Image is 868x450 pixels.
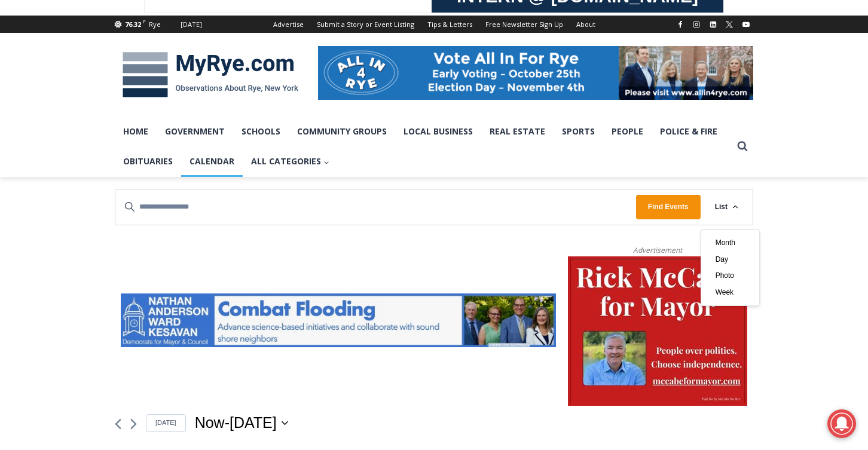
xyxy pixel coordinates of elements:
[554,117,603,146] a: Sports
[706,252,754,268] a: Day
[715,201,728,213] span: List
[481,117,554,146] a: Real Estate
[689,17,704,32] a: Instagram
[716,287,735,298] span: Week
[10,120,130,148] h4: [PERSON_NAME] Read Sanctuary Fall Fest: [DATE]
[706,284,754,301] a: Week
[243,146,338,176] button: Child menu of All Categories
[673,17,687,32] a: Facebook
[133,103,136,115] div: /
[267,16,602,33] nav: Secondary Navigation
[302,1,565,116] div: Apply Now <> summer and RHS senior internships available
[716,237,735,249] span: Month
[115,418,121,430] a: Previous Events
[739,17,753,32] a: YouTube
[267,16,310,33] a: Advertise
[115,189,636,225] input: Enter Keyword. Search for events by Keyword.
[143,18,146,25] span: F
[1,119,150,149] a: [PERSON_NAME] Read Sanctuary Fall Fest: [DATE]
[310,16,421,33] a: Submit a Story or Event Listing
[652,117,726,146] a: Police & Fire
[225,412,230,434] span: -
[230,412,277,434] span: [DATE]
[722,17,736,32] a: X
[233,117,289,146] a: Schools
[706,235,754,251] a: Month
[157,117,233,146] a: Government
[706,268,754,284] a: Photo
[125,103,130,115] div: 2
[289,117,395,146] a: Community Groups
[570,16,602,33] a: About
[395,117,481,146] a: Local Business
[146,414,186,431] a: Click to select today's date
[115,44,306,106] img: MyRye.com
[130,418,137,430] a: Next Events
[149,19,161,30] div: Rye
[313,119,554,146] span: Intern @ [DOMAIN_NAME]
[716,270,735,281] span: Photo
[732,136,753,157] button: View Search Form
[288,116,579,149] a: Intern @ [DOMAIN_NAME]
[115,146,181,176] a: Obituaries
[318,46,753,100] img: All in for Rye
[181,146,243,176] a: Calendar
[701,189,753,225] button: List
[115,117,157,146] a: Home
[568,256,747,406] img: McCabe for Mayor
[125,33,148,100] div: Birds of Prey: Falcon and hawk demos
[621,244,694,256] span: Advertisement
[125,20,141,29] span: 76.32
[195,412,288,434] button: Click to toggle datepicker
[139,103,145,115] div: 6
[195,412,225,434] span: Now
[115,117,732,177] nav: Primary Navigation
[603,117,652,146] a: People
[421,16,479,33] a: Tips & Letters
[479,16,570,33] a: Free Newsletter Sign Up
[716,254,735,265] span: Day
[636,195,701,219] button: Find Events
[706,17,720,32] a: Linkedin
[181,19,202,30] div: [DATE]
